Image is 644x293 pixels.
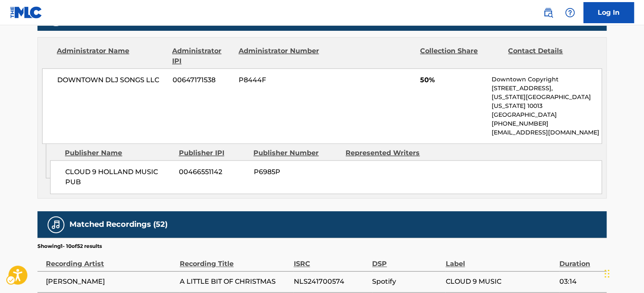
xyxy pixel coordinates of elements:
[492,93,601,110] p: [US_STATE][GEOGRAPHIC_DATA][US_STATE] 10013
[172,46,232,66] div: Administrator IPI
[543,8,553,18] img: search
[445,277,555,287] span: CLOUD 9 MUSIC
[293,250,368,269] div: ISRC
[180,250,289,269] div: Recording Title
[239,75,320,85] span: P8444F
[372,250,441,269] div: DSP
[445,250,555,269] div: Label
[10,6,43,19] img: MLC Logo
[37,242,102,250] p: Showing 1 - 10 of 52 results
[51,220,61,230] img: Matched Recordings
[565,8,575,18] img: help
[178,148,247,158] div: Publisher IPI
[179,167,247,177] span: 00466551142
[180,277,289,287] span: A LITTLE BIT OF CHRISTMAS
[492,75,601,84] p: Downtown Copyright
[57,75,166,85] span: DOWNTOWN DLJ SONGS LLC
[492,128,601,137] p: [EMAIL_ADDRESS][DOMAIN_NAME]
[492,119,601,128] p: [PHONE_NUMBER]
[65,167,173,187] span: CLOUD 9 HOLLAND MUSIC PUB
[602,253,644,293] div: Chat Widget
[253,148,339,158] div: Publisher Number
[65,148,172,158] div: Publisher Name
[559,277,602,287] span: 03:14
[57,46,166,66] div: Administrator Name
[46,277,176,287] span: [PERSON_NAME]
[604,261,609,286] div: Drag
[602,253,644,293] iframe: Hubspot Iframe
[420,46,502,66] div: Collection Share
[508,46,590,66] div: Contact Details
[253,167,339,177] span: P6985P
[293,277,368,287] span: NLS241700574
[238,46,320,66] div: Administrator Number
[346,148,431,158] div: Represented Writers
[492,84,601,93] p: [STREET_ADDRESS],
[173,75,232,85] span: 00647171538
[69,220,168,229] h5: Matched Recordings (52)
[492,110,601,119] p: [GEOGRAPHIC_DATA]
[583,2,634,23] a: Log In
[46,250,176,269] div: Recording Artist
[420,75,485,85] span: 50%
[372,277,441,287] span: Spotify
[559,250,602,269] div: Duration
